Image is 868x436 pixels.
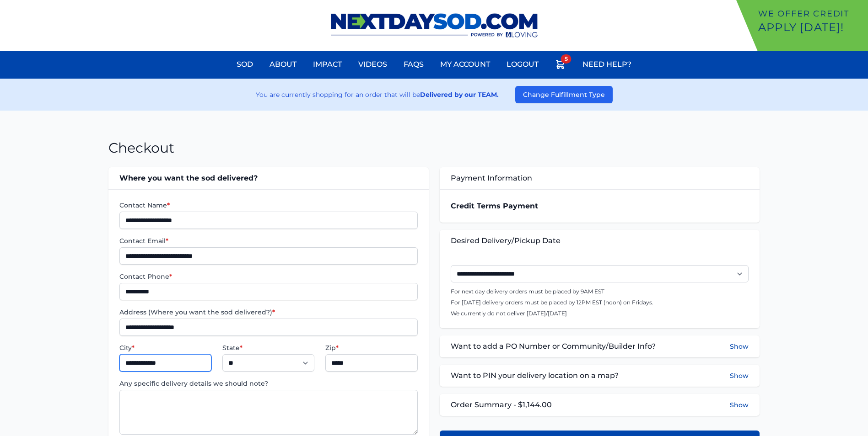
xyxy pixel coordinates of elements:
a: FAQs [398,53,429,75]
p: We currently do not deliver [DATE]/[DATE] [451,310,749,317]
div: Where you want the sod delivered? [108,167,428,189]
p: For next day delivery orders must be placed by 9AM EST [451,288,749,295]
button: Show [730,341,749,352]
label: Address (Where you want the sod delivered?) [119,308,417,317]
label: Any specific delivery details we should note? [119,379,417,388]
p: For [DATE] delivery orders must be placed by 12PM EST (noon) on Fridays. [451,299,749,306]
strong: Credit Terms Payment [451,202,538,210]
a: My Account [435,53,496,75]
a: Logout [501,53,544,75]
label: City [119,343,211,352]
button: Show [730,370,749,381]
span: 5 [561,54,571,64]
a: Impact [307,53,347,75]
p: We offer Credit [758,7,864,20]
button: Change Fulfillment Type [515,86,613,103]
label: Contact Email [119,236,417,245]
a: Sod [231,53,259,75]
span: Want to PIN your delivery location on a map? [451,370,619,381]
label: Zip [325,343,417,352]
span: Order Summary - $1,144.00 [451,399,552,410]
p: Apply [DATE]! [758,20,864,35]
h1: Checkout [108,140,174,156]
a: Need Help? [577,53,637,75]
button: Show [730,400,749,409]
label: Contact Phone [119,272,417,281]
a: 5 [550,53,571,79]
span: Want to add a PO Number or Community/Builder Info? [451,341,656,352]
div: Payment Information [440,167,760,189]
strong: Delivered by our TEAM. [420,90,499,99]
a: About [264,53,302,75]
a: Videos [353,53,393,75]
label: State [222,343,314,352]
div: Desired Delivery/Pickup Date [440,230,760,252]
label: Contact Name [119,201,417,210]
